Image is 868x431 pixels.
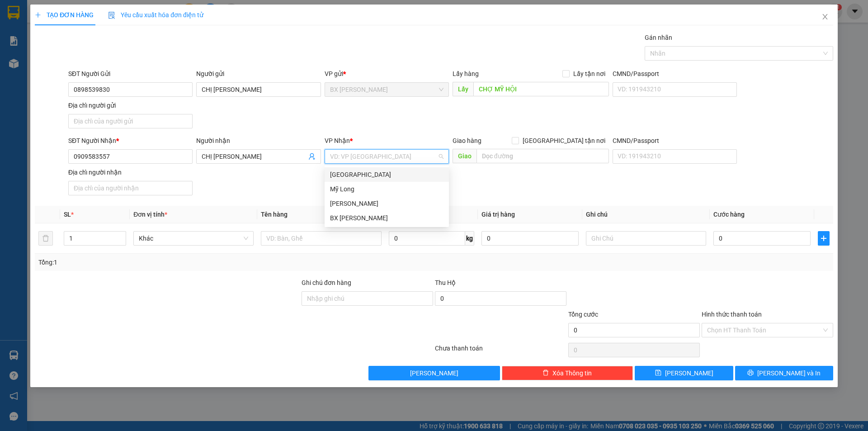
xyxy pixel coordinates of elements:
[519,136,609,146] span: [GEOGRAPHIC_DATA] tận nơi
[481,211,515,218] span: Giá trị hàng
[325,137,350,144] span: VP Nhận
[542,369,549,377] span: delete
[8,29,80,51] div: CHỊ [PERSON_NAME]
[38,257,335,267] div: Tổng: 1
[570,69,609,79] span: Lấy tận nơi
[568,311,598,318] span: Tổng cước
[86,8,178,28] div: [GEOGRAPHIC_DATA]
[330,213,443,223] div: BX [PERSON_NAME]
[308,153,316,160] span: user-add
[302,291,433,306] input: Ghi chú đơn hàng
[735,366,833,380] button: printer[PERSON_NAME] và In
[330,83,443,96] span: BX Cao Lãnh
[116,238,126,245] span: Decrease Value
[68,181,193,195] input: Địa chỉ của người nhận
[476,149,609,163] input: Dọc đường
[757,368,821,378] span: [PERSON_NAME] và In
[116,232,126,238] span: Increase Value
[645,34,672,41] label: Gán nhãn
[613,136,737,146] div: CMND/Passport
[702,311,762,318] label: Hình thức thanh toán
[139,232,248,245] span: Khác
[473,82,609,96] input: Dọc đường
[133,211,167,218] span: Đơn vị tính
[38,231,53,246] button: delete
[68,69,193,79] div: SĐT Người Gửi
[68,100,193,110] div: Địa chỉ người gửi
[325,167,449,182] div: Sài Gòn
[410,368,458,378] span: [PERSON_NAME]
[108,12,115,19] img: icon
[613,69,737,79] div: CMND/Passport
[86,28,178,39] div: ANH HOÀNG
[582,206,710,223] th: Ghi chú
[330,170,443,180] div: [GEOGRAPHIC_DATA]
[108,11,203,19] span: Yêu cầu xuất hóa đơn điện tử
[196,136,321,146] div: Người nhận
[453,137,481,144] span: Giao hàng
[812,5,838,30] button: Close
[586,231,706,246] input: Ghi Chú
[434,343,567,359] div: Chưa thanh toán
[453,82,473,96] span: Lấy
[453,149,476,163] span: Giao
[118,233,124,238] span: up
[368,366,500,380] button: [PERSON_NAME]
[64,211,71,218] span: SL
[8,8,80,29] div: BX [PERSON_NAME]
[330,199,443,208] div: [PERSON_NAME]
[435,279,456,286] span: Thu Hộ
[261,211,288,218] span: Tên hàng
[68,114,193,128] input: Địa chỉ của người gửi
[821,13,829,20] span: close
[818,231,830,246] button: plus
[86,39,178,52] div: 0343301776
[665,368,713,378] span: [PERSON_NAME]
[747,369,754,377] span: printer
[261,231,381,246] input: VD: Bàn, Ghế
[552,368,592,378] span: Xóa Thông tin
[481,231,579,246] input: 0
[713,211,745,218] span: Cước hàng
[465,231,474,246] span: kg
[325,211,449,225] div: BX Cao Lãnh
[330,184,443,194] div: Mỹ Long
[8,9,22,18] span: Gửi:
[635,366,733,380] button: save[PERSON_NAME]
[35,12,41,18] span: plus
[302,279,351,286] label: Ghi chú đơn hàng
[325,182,449,196] div: Mỹ Long
[502,366,633,380] button: deleteXóa Thông tin
[325,196,449,211] div: Cao Lãnh
[196,69,321,79] div: Người gửi
[325,69,449,79] div: VP gửi
[86,8,108,17] span: Nhận:
[68,167,193,177] div: Địa chỉ người nhận
[68,136,193,146] div: SĐT Người Nhận
[35,11,94,19] span: TẠO ĐƠN HÀNG
[818,235,829,242] span: plus
[8,64,59,95] span: CX BÀ TỨ
[453,70,479,77] span: Lấy hàng
[8,51,80,64] div: 0869277507
[118,239,124,245] span: down
[655,369,661,377] span: save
